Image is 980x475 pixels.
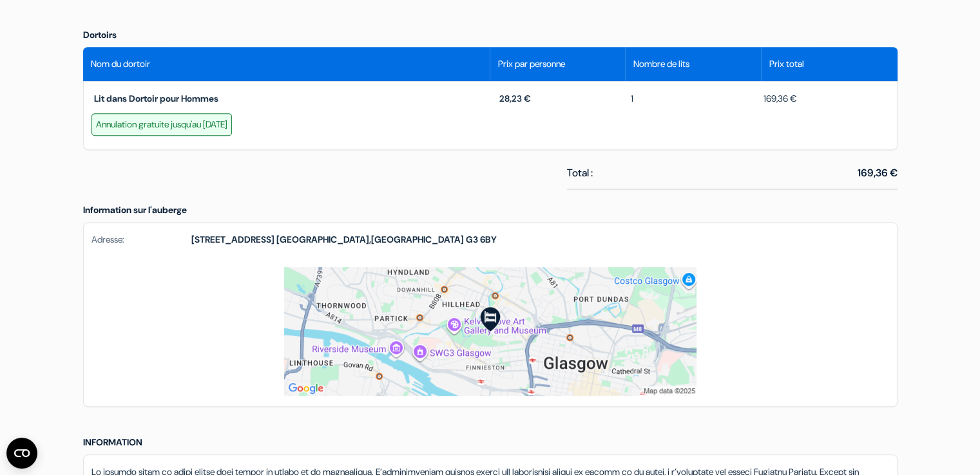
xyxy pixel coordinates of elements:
[94,93,218,104] span: Lit dans Dortoir pour Hommes
[91,57,150,71] span: Nom du dortoir
[623,92,633,106] span: 1
[191,233,497,247] strong: ,
[83,436,142,448] span: Information
[466,234,497,245] span: G3 6BY
[83,204,187,216] span: Information sur l'auberge
[499,93,531,104] span: 28,23 €
[769,57,804,71] span: Prix total
[91,113,232,136] div: Annulation gratuite jusqu'au [DATE]
[191,234,274,245] span: [STREET_ADDRESS]
[567,165,593,181] span: Total :
[633,57,689,71] span: Nombre de lits
[756,92,797,106] span: 169,36 €
[858,165,898,181] span: 169,36 €
[83,29,117,41] span: Dortoirs
[276,234,369,245] span: [GEOGRAPHIC_DATA]
[498,57,565,71] span: Prix par personne
[91,233,191,247] span: Adresse:
[6,438,37,469] button: Ouvrir le widget CMP
[371,234,464,245] span: [GEOGRAPHIC_DATA]
[284,267,697,396] img: staticmap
